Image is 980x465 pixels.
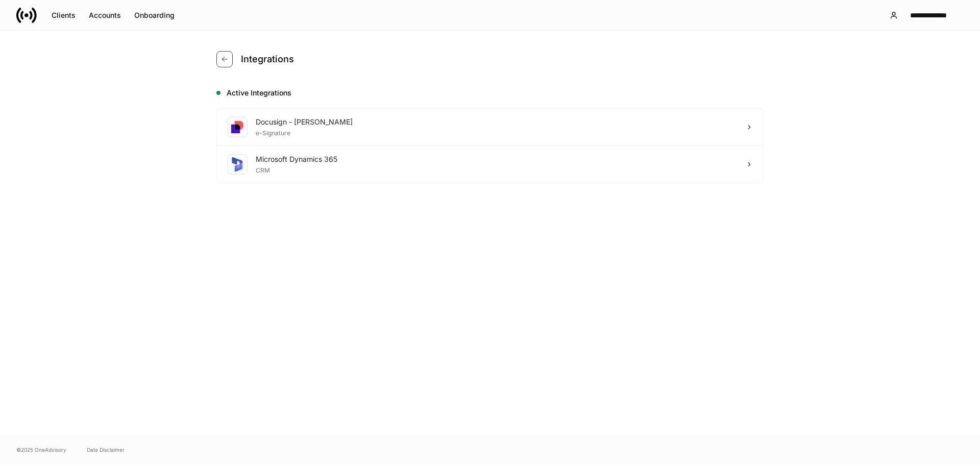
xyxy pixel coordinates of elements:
[16,446,66,454] span: © 2025 OneAdvisory
[52,10,76,20] div: Clients
[256,154,337,164] div: Microsoft Dynamics 365
[256,164,337,175] div: CRM
[229,156,246,173] img: sIOyOZvWb5kUEAwh5D03bPzsWHrUXBSdsWHDhg8Ma8+nBQBvlija69eFAv+snJUCyn8AqO+ElBnIpgMAAAAASUVORK5CYII=
[241,53,294,65] h4: Integrations
[134,10,175,20] div: Onboarding
[227,88,764,98] h5: Active Integrations
[87,446,125,454] a: Data Disclaimer
[128,7,181,23] button: Onboarding
[89,10,121,20] div: Accounts
[82,7,128,23] button: Accounts
[256,117,353,127] div: Docusign - [PERSON_NAME]
[256,127,353,137] div: e-Signature
[45,7,82,23] button: Clients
